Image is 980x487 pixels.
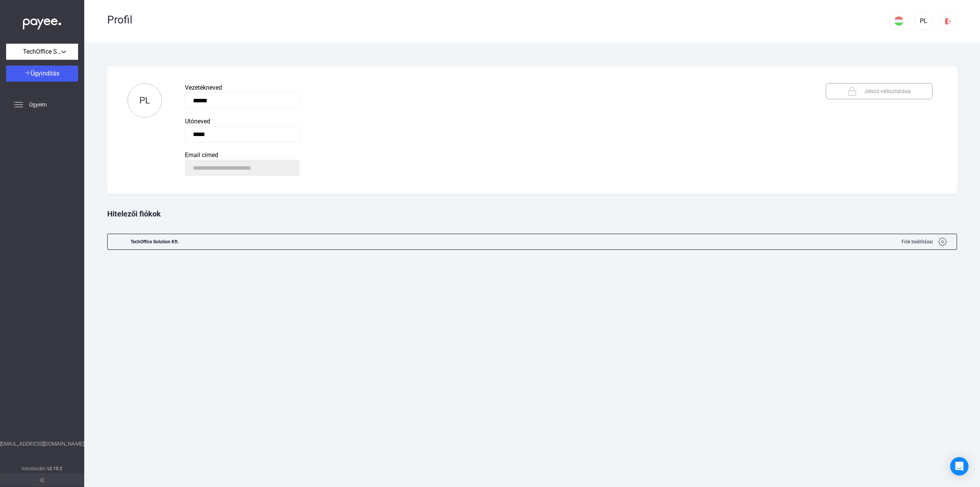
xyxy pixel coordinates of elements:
[185,83,803,92] div: Vezetékneved
[826,83,933,99] button: lock-blueJelszó változtatása
[6,44,78,60] button: TechOffice Solution Kft.
[185,117,803,126] div: Utóneved
[939,12,957,30] button: logout-red
[131,234,179,249] div: TechOffice Solution Kft.
[917,16,930,26] div: PL
[894,16,903,26] img: HU
[23,14,61,30] img: white-payee-white-dot.svg
[864,87,911,96] span: Jelszó változtatása
[890,12,908,30] button: HU
[944,17,952,25] img: logout-red
[40,478,44,482] img: arrow-double-left-grey.svg
[892,234,957,249] button: Fiók beállításai
[127,83,162,118] button: PL
[938,237,947,246] img: gear.svg
[139,95,150,106] span: PL
[6,66,78,82] button: Ügyindítás
[25,70,31,75] img: plus-white.svg
[914,12,933,30] button: PL
[107,13,890,26] div: Profil
[185,151,803,160] div: Email címed
[950,457,969,476] div: Open Intercom Messenger
[107,198,957,230] div: Hitelezői fiókok
[23,47,61,56] span: TechOffice Solution Kft.
[14,100,23,109] img: list.svg
[31,70,59,77] span: Ügyindítás
[29,100,47,109] span: Ügyeim
[848,87,857,96] img: lock-blue
[902,237,933,246] span: Fiók beállításai
[47,466,63,471] strong: v2.10.2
